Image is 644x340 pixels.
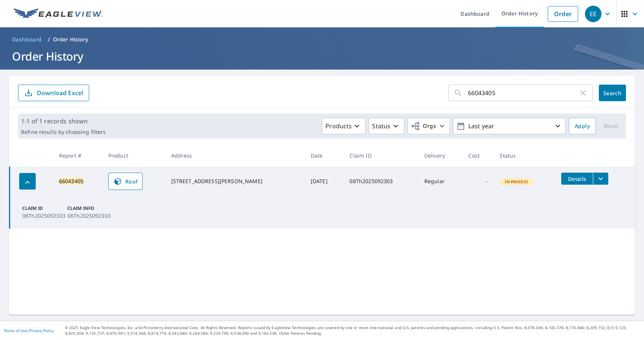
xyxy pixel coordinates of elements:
button: Products [322,118,366,134]
li: / [48,35,50,44]
a: Roof [108,173,143,190]
span: Apply [575,121,590,131]
th: Delivery [418,144,463,167]
th: Product [102,144,165,167]
p: 08Th2025092303 [67,212,109,220]
button: detailsBtn-66043405 [561,173,593,185]
button: filesDropdownBtn-66043405 [593,173,608,185]
td: [DATE] [305,167,344,196]
button: Orgs [407,118,450,134]
button: Status [369,118,404,134]
th: Report # [53,144,102,167]
p: Claim Info [67,205,109,212]
button: Download Excel [18,85,89,101]
span: Search [605,90,620,97]
p: Status [372,121,390,131]
p: 1-1 of 1 records shown [21,117,106,126]
th: Cost [462,144,494,167]
p: Products [325,121,352,131]
p: Refine results by choosing filters [21,129,106,135]
a: Dashboard [9,33,45,46]
span: Orgs [411,121,436,131]
th: Claim ID [343,144,418,167]
td: Regular [418,167,463,196]
button: Search [599,85,626,101]
img: EV Logo [14,8,102,20]
th: Date [305,144,344,167]
th: Address [165,144,305,167]
div: [STREET_ADDRESS][PERSON_NAME] [171,178,299,185]
p: | [4,328,54,333]
p: Last year [465,120,553,133]
span: Roof [113,177,138,186]
a: Order [548,6,578,22]
span: Details [566,175,588,182]
input: Address, Report #, Claim ID, etc. [468,82,579,103]
div: EE [585,6,601,22]
span: Dashboard [12,36,42,43]
a: Privacy Policy [29,328,54,333]
td: 08Th2025092303 [343,167,418,196]
mark: 66043405 [59,178,84,185]
td: - [462,167,494,196]
p: 08Th2025092303 [22,212,64,220]
span: In Process [500,179,533,184]
h1: Order History [9,49,635,64]
p: Claim ID [22,205,64,212]
button: Last year [453,118,566,134]
a: Terms of Use [4,328,27,333]
button: Apply [569,118,596,134]
nav: breadcrumb [9,33,635,46]
p: Order History [53,36,88,43]
p: Download Excel [37,89,83,97]
p: © 2025 Eagle View Technologies, Inc. and Pictometry International Corp. All Rights Reserved. Repo... [65,325,640,336]
th: Status [494,144,555,167]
